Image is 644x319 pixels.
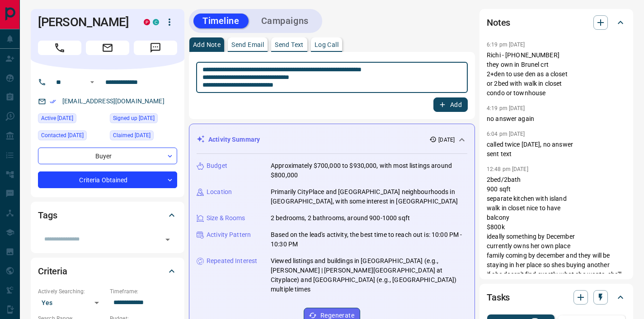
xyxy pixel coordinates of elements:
p: 12:48 pm [DATE] [487,166,528,172]
p: Actively Searching: [38,287,105,296]
p: 4:19 pm [DATE] [487,105,525,111]
span: Email [86,41,129,55]
span: Message [134,41,177,55]
p: called twice [DATE], no answer sent text [487,140,626,159]
p: Budget [207,161,227,171]
p: Send Email [231,42,264,48]
p: Repeated Interest [207,256,257,266]
p: Richi - [PHONE_NUMBER] they own in Brunel crt 2+den to use den as a closet or 2bed with walk in c... [487,51,626,98]
div: condos.ca [153,19,159,25]
p: 6:04 pm [DATE] [487,131,525,137]
span: Contacted [DATE] [41,131,84,140]
div: Tasks [487,287,626,308]
p: Based on the lead's activity, the best time to reach out is: 10:00 PM - 10:30 PM [271,230,467,249]
p: 2 bedrooms, 2 bathrooms, around 900-1000 sqft [271,213,410,223]
p: Add Note [193,42,221,48]
h2: Tags [38,208,57,222]
p: Primarily CityPlace and [GEOGRAPHIC_DATA] neighbourhoods in [GEOGRAPHIC_DATA], with some interest... [271,187,467,206]
svg: Email Verified [50,98,56,105]
button: Open [87,77,98,88]
div: Activity Summary[DATE] [197,131,467,148]
button: Campaigns [252,14,318,28]
p: Timeframe: [110,287,177,296]
p: Location [207,187,232,197]
p: 6:19 pm [DATE] [487,42,525,48]
p: Send Text [275,42,304,48]
p: Approximately $700,000 to $930,000, with most listings around $800,000 [271,161,467,180]
h2: Criteria [38,264,67,278]
div: Yes [38,296,105,310]
span: Call [38,41,81,55]
p: 2bed/2bath 900 sqft separate kitchen with island walk in closet nice to have balcony $800k ideall... [487,175,626,289]
p: Activity Summary [208,135,260,144]
div: Buyer [38,148,177,164]
p: no answer again [487,114,626,124]
a: [EMAIL_ADDRESS][DOMAIN_NAME] [62,97,165,105]
button: Open [161,233,174,246]
p: [DATE] [438,136,455,144]
button: Add [433,97,468,112]
span: Active [DATE] [41,114,73,123]
div: Criteria [38,260,177,282]
div: Mon Jul 14 2025 [110,113,177,126]
p: Size & Rooms [207,213,245,223]
p: Viewed listings and buildings in [GEOGRAPHIC_DATA] (e.g., [PERSON_NAME] | [PERSON_NAME][GEOGRAPHI... [271,256,467,294]
div: Notes [487,12,626,33]
div: Mon Jul 14 2025 [110,130,177,143]
h2: Tasks [487,290,510,305]
span: Signed up [DATE] [113,114,155,123]
span: Claimed [DATE] [113,131,150,140]
button: Timeline [193,14,249,28]
div: property.ca [144,19,150,25]
div: Tags [38,204,177,226]
div: Criteria Obtained [38,171,177,188]
p: Activity Pattern [207,230,251,240]
div: Sat Sep 13 2025 [38,113,105,126]
div: Sat Aug 09 2025 [38,130,105,143]
p: Log Call [315,42,338,48]
h1: [PERSON_NAME] [38,15,130,29]
h2: Notes [487,15,510,30]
